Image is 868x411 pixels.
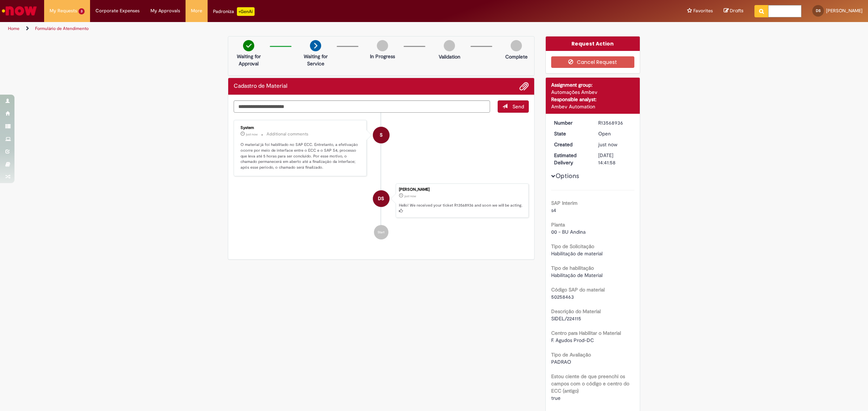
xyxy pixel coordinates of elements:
[551,272,603,278] span: Habilitação de Material
[399,203,525,214] p: Hello! We received your ticket R13568936 and soon we will be acting.
[598,141,617,148] span: just now
[234,83,288,90] h2: Cadastro de Material Ticket history
[730,7,744,14] span: Drafts
[150,7,180,14] span: My Approvals
[439,53,460,60] p: Validation
[551,229,586,235] span: 00 - BU Andina
[511,40,522,51] img: img-circle-grey.png
[551,96,635,103] div: Responsible analyst:
[551,359,571,365] span: PADRAO
[549,152,593,166] dt: Estimated Delivery
[551,265,594,271] b: Tipo de habilitação
[246,132,258,137] span: just now
[551,395,561,401] span: true
[598,141,632,148] div: 01/10/2025 11:41:47
[241,142,361,170] p: O material já foi habilitado no SAP ECC. Entretanto, a efetivação ocorre por meio de interface en...
[551,103,635,110] div: Ambev Automation
[724,8,744,14] a: Drafts
[551,243,594,250] b: Tipo de Solicitação
[234,100,490,113] textarea: Type your message here...
[377,40,388,51] img: img-circle-grey.png
[370,53,395,60] p: In Progress
[234,183,529,218] li: Davi Souza
[298,53,333,67] p: Waiting for Service
[546,36,640,51] div: Request Action
[551,200,578,206] b: SAP Interim
[8,26,20,31] a: Home
[191,7,202,14] span: More
[267,131,309,137] small: Additional comments
[404,194,416,198] span: just now
[549,130,593,137] dt: State
[598,152,632,166] div: [DATE] 14:41:58
[310,40,321,51] img: arrow-next.png
[373,127,390,143] div: System
[598,141,617,148] time: 01/10/2025 11:41:47
[399,187,525,192] div: [PERSON_NAME]
[551,315,581,322] span: SIDEL/224115
[512,103,524,110] span: Send
[444,40,455,51] img: img-circle-grey.png
[551,294,574,300] span: 50258463
[237,7,255,16] p: +GenAi
[35,26,89,31] a: Formulário de Atendimento
[551,330,621,336] b: Centro para Habilitar o Material
[551,286,605,293] b: Código SAP do material
[241,126,361,130] div: System
[95,7,140,14] span: Corporate Expenses
[50,7,77,14] span: My Requests
[519,82,529,91] button: Add attachments
[373,190,390,207] div: Davi Souza
[404,194,416,198] time: 01/10/2025 11:41:47
[549,141,593,148] dt: Created
[551,337,594,343] span: F. Agudos Prod-DC
[551,250,603,257] span: Habilitação de material
[551,221,565,228] b: Planta
[693,7,713,14] span: Favorites
[234,113,529,247] ul: Ticket history
[213,7,255,16] div: Padroniza
[551,207,556,213] span: s4
[505,53,528,60] p: Complete
[498,100,529,113] button: Send
[754,5,769,17] button: Search
[380,126,383,144] span: S
[231,53,266,67] p: Waiting for Approval
[826,8,863,14] span: [PERSON_NAME]
[1,4,38,18] img: ServiceNow
[598,119,632,126] div: R13568936
[551,88,635,96] div: Automações Ambev
[551,351,591,358] b: Tipo de Avaliação
[551,308,601,315] b: Descrição do Material
[243,40,254,51] img: check-circle-green.png
[549,119,593,126] dt: Number
[378,190,384,207] span: DS
[5,22,573,35] ul: Page breadcrumbs
[551,373,629,394] b: Estou ciente de que preenchi os campos com o código e centro do ECC (antigo)
[816,8,821,13] span: DS
[551,81,635,88] div: Assignment group:
[598,130,632,137] div: Open
[551,56,635,68] button: Cancel Request
[78,8,85,14] span: 3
